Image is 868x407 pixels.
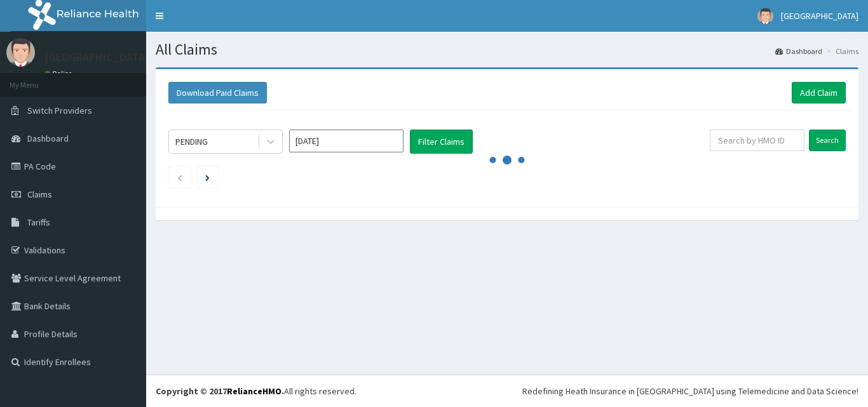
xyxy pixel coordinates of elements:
div: PENDING [175,135,208,148]
input: Search [809,130,846,151]
a: Next page [205,171,210,183]
a: RelianceHMO [227,385,281,397]
h1: All Claims [156,41,858,58]
button: Download Paid Claims [168,82,267,103]
a: Dashboard [775,46,822,57]
img: User Image [6,38,35,67]
div: Redefining Heath Insurance in [GEOGRAPHIC_DATA] using Telemedicine and Data Science! [522,385,858,397]
input: Select Month and Year [289,130,403,152]
a: Online [44,69,75,78]
a: Add Claim [792,82,846,103]
svg: audio-loading [488,141,526,179]
button: Filter Claims [410,130,473,154]
span: Tariffs [27,217,50,228]
strong: Copyright © 2017 . [156,385,284,397]
p: [GEOGRAPHIC_DATA] [44,51,149,63]
a: Previous page [177,171,182,183]
span: [GEOGRAPHIC_DATA] [781,10,858,22]
span: Claims [27,189,52,200]
input: Search by HMO ID [710,130,804,151]
footer: All rights reserved. [146,375,868,407]
span: Switch Providers [27,105,92,116]
li: Claims [824,46,858,57]
span: Dashboard [27,133,69,144]
img: User Image [757,8,773,24]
